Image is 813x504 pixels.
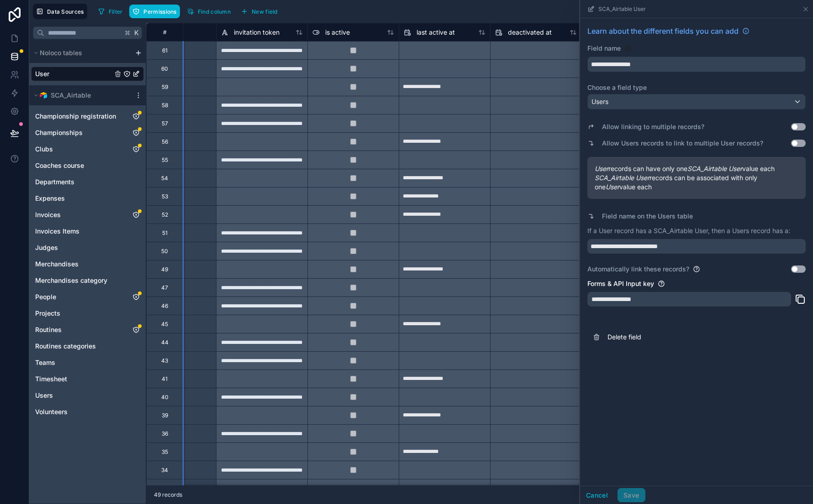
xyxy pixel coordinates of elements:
[580,488,614,503] button: Cancel
[161,394,169,401] div: 40
[162,138,168,145] div: 56
[606,183,619,191] em: User
[587,26,750,36] a: Learn about the different fields you can add
[587,83,806,92] label: Choose a field type
[162,430,168,437] div: 36
[161,357,168,364] div: 43
[161,321,168,328] div: 45
[162,102,168,109] div: 58
[198,8,231,15] span: Find column
[47,8,84,15] span: Data Sources
[33,4,87,19] button: Data Sources
[234,28,280,37] span: invitation token
[687,165,742,172] em: SCA_Airtable User
[162,375,168,383] div: 41
[162,485,168,492] div: 33
[595,165,608,172] em: User
[129,5,179,18] button: Permissions
[587,226,806,235] p: If a User record has a SCA_Airtable User, then a Users record has a:
[508,28,552,37] span: deactivated at
[161,175,168,182] div: 54
[95,5,126,18] button: Filter
[595,174,649,182] em: SCA_Airtable User
[162,229,168,237] div: 51
[161,339,169,346] div: 44
[238,5,281,18] button: New field
[162,412,168,419] div: 39
[109,8,123,15] span: Filter
[162,120,168,127] div: 57
[595,173,798,192] span: records can be associated with only one value each
[161,248,168,255] div: 50
[602,122,704,131] label: Allow linking to multiple records?
[325,28,350,37] span: is active
[602,139,763,148] label: Allow Users records to link to multiple User records?
[587,26,739,36] span: Learn about the different fields you can add
[161,302,168,310] div: 46
[129,5,183,18] a: Permissions
[602,212,693,221] label: Field name on the Users table
[154,491,182,499] span: 49 records
[587,94,806,109] button: Users
[162,448,168,456] div: 35
[417,28,455,37] span: last active at
[133,30,140,36] span: K
[153,29,176,36] div: #
[587,327,806,347] button: Delete field
[162,83,168,91] div: 59
[587,265,689,274] label: Automatically link these records?
[607,333,739,342] span: Delete field
[161,266,168,273] div: 49
[161,284,168,291] div: 47
[587,279,654,288] label: Forms & API Input key
[587,44,621,53] label: Field name
[162,47,168,54] div: 61
[162,193,168,200] div: 53
[184,5,234,18] button: Find column
[161,467,168,474] div: 34
[252,8,278,15] span: New field
[591,97,608,106] span: Users
[162,156,168,164] div: 55
[161,65,168,73] div: 60
[143,8,176,15] span: Permissions
[595,164,798,173] span: records can have only one value each
[162,211,168,218] div: 52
